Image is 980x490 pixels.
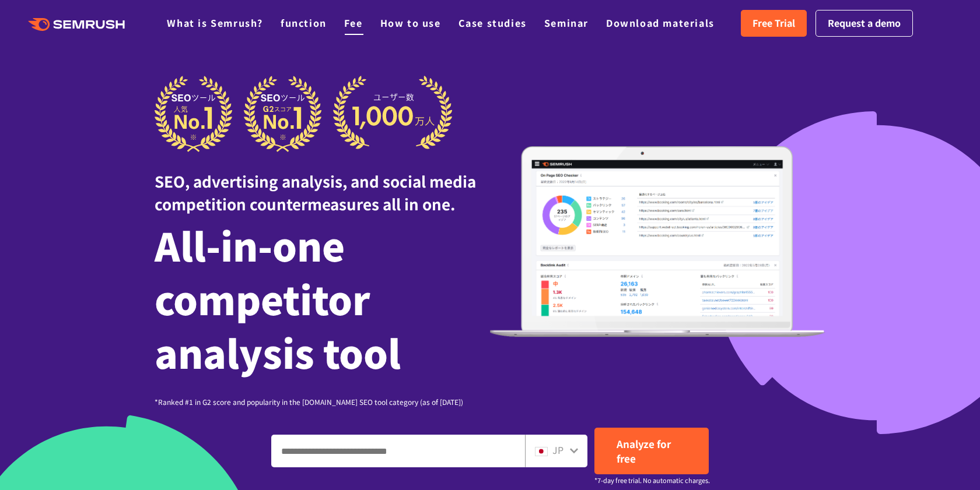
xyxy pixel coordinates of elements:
input: Enter a domain, keyword or URL [272,435,524,467]
font: Free Trial [752,16,795,30]
font: competitor analysis tool [155,270,401,380]
font: All-in-one [155,217,345,273]
a: function [281,16,327,30]
a: Request a demo [815,10,913,37]
a: Fee [344,16,363,30]
a: Free Trial [741,10,807,37]
font: SEO, advertising analysis, and social media competition countermeasures all in one. [155,170,476,214]
a: Seminar [544,16,589,30]
a: Download materials [606,16,715,30]
a: What is Semrush? [167,16,263,30]
a: How to use [380,16,441,30]
font: *Ranked #1 in G2 score and popularity in the [DOMAIN_NAME] SEO tool category (as of [DATE]) [155,397,463,407]
font: *7-day free trial. No automatic charges. [594,475,710,485]
a: Case studies [459,16,527,30]
a: Analyze for free [594,428,709,474]
font: Analyze for free [617,436,671,466]
font: Request a demo [828,16,901,30]
font: JP [552,443,563,457]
